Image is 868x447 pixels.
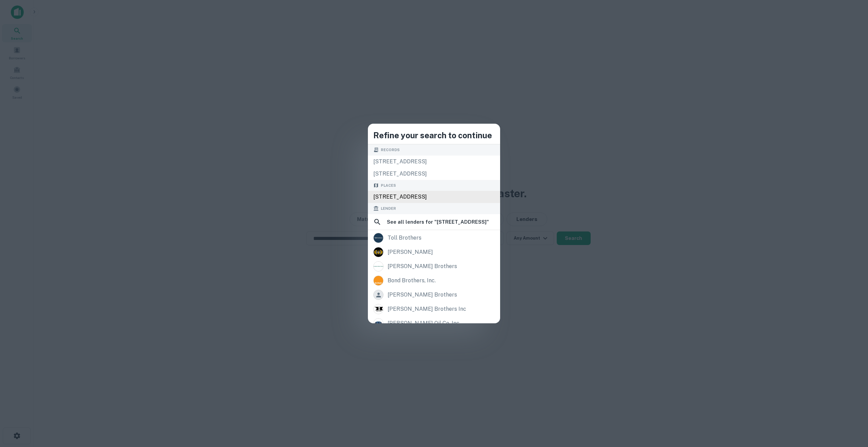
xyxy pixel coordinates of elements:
[388,233,421,243] div: toll brothers
[381,147,400,153] span: Records
[374,304,383,314] img: picture
[388,276,436,286] div: bond brothers, inc.
[388,290,457,300] div: [PERSON_NAME] brothers
[374,262,383,271] img: picture
[368,316,500,330] a: [PERSON_NAME] oil co, inc.
[368,156,500,168] div: [STREET_ADDRESS]
[374,247,383,257] img: picture
[368,231,500,245] a: toll brothers
[381,183,396,188] span: Places
[368,302,500,316] a: [PERSON_NAME] brothers inc
[374,319,383,328] img: picture
[373,129,495,141] h4: Refine your search to continue
[368,273,500,288] a: bond brothers, inc.
[381,206,396,211] span: Lender
[834,393,868,425] iframe: Chat Widget
[388,247,433,257] div: [PERSON_NAME]
[388,304,466,314] div: [PERSON_NAME] brothers inc
[374,233,383,243] img: picture
[368,259,500,273] a: [PERSON_NAME] brothers
[368,168,500,180] div: [STREET_ADDRESS]
[374,276,383,285] img: picture
[388,261,457,271] div: [PERSON_NAME] brothers
[368,245,500,259] a: [PERSON_NAME]
[387,218,489,226] h6: See all lenders for " [STREET_ADDRESS] "
[388,318,460,328] div: [PERSON_NAME] oil co, inc.
[368,288,500,302] a: [PERSON_NAME] brothers
[368,191,500,203] div: [STREET_ADDRESS]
